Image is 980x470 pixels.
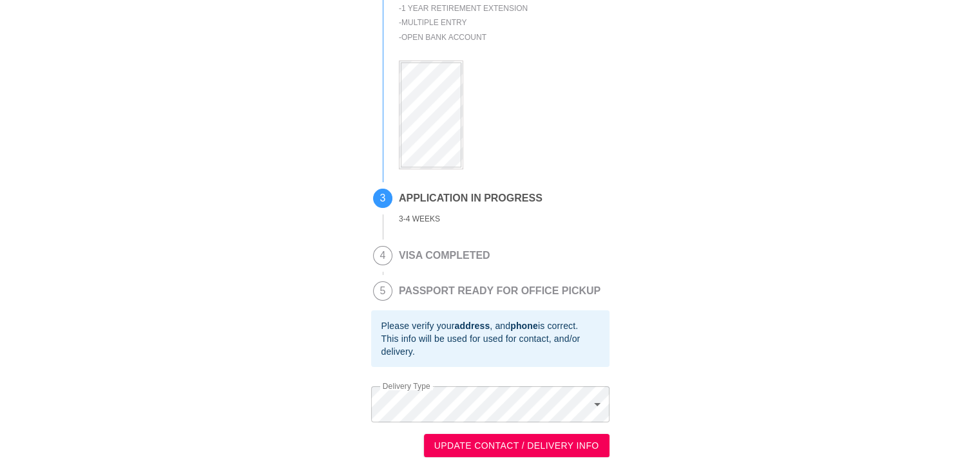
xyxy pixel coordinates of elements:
[399,15,528,30] div: - Multiple entry
[399,30,528,45] div: - Open Bank Account
[374,189,392,207] span: 3
[374,247,392,265] span: 4
[434,438,599,454] span: UPDATE CONTACT / DELIVERY INFO
[399,212,543,227] div: 3-4 WEEKS
[374,282,392,300] span: 5
[381,319,599,332] div: Please verify your , and is correct.
[454,321,490,331] b: address
[424,434,610,458] button: UPDATE CONTACT / DELIVERY INFO
[510,321,538,331] b: phone
[399,250,490,261] h2: VISA COMPLETED
[399,1,528,16] div: - 1 Year Retirement Extension
[381,332,599,358] div: This info will be used for used for contact, and/or delivery.
[399,285,600,297] h2: PASSPORT READY FOR OFFICE PICKUP
[399,193,543,204] h2: APPLICATION IN PROGRESS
